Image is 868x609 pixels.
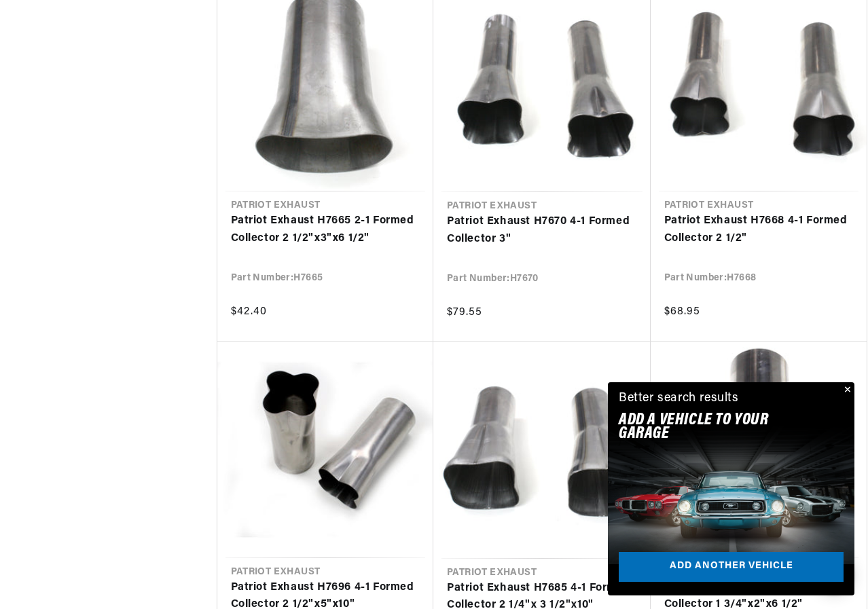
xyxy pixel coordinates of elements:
a: Patriot Exhaust H7670 4-1 Formed Collector 3" [447,213,637,248]
div: Better search results [619,389,739,409]
a: Patriot Exhaust H7668 4-1 Formed Collector 2 1/2" [664,213,854,247]
button: Close [838,382,854,399]
a: Patriot Exhaust H7665 2-1 Formed Collector 2 1/2"x3"x6 1/2" [231,213,420,247]
a: Add another vehicle [619,552,844,583]
h2: Add A VEHICLE to your garage [619,413,810,441]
